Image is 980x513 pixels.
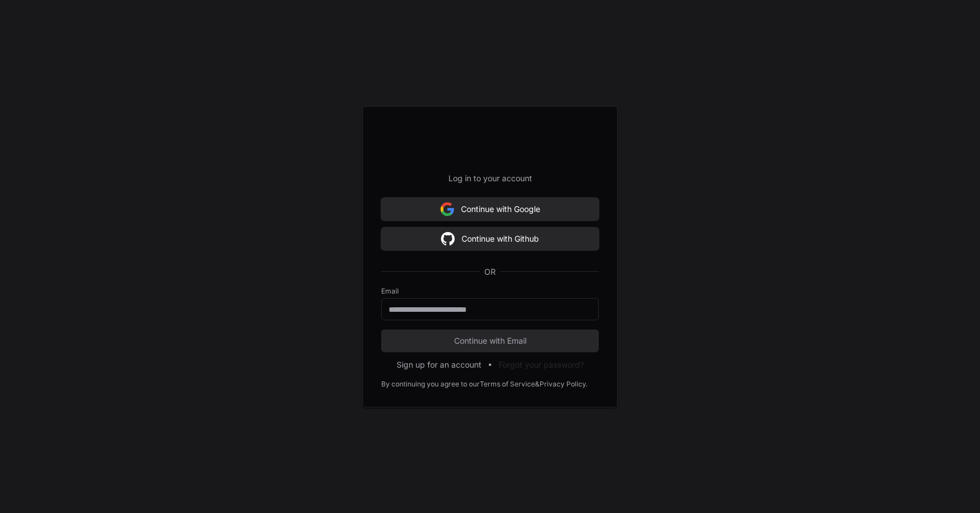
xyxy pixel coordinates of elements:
[381,173,599,184] p: Log in to your account
[535,380,540,389] div: &
[540,380,587,389] a: Privacy Policy.
[499,359,584,370] button: Forgot your password?
[440,198,454,221] img: Sign in with google
[381,227,599,250] button: Continue with Github
[381,287,599,296] label: Email
[381,335,599,347] span: Continue with Email
[480,380,535,389] a: Terms of Service
[381,198,599,221] button: Continue with Google
[397,359,481,370] button: Sign up for an account
[480,266,500,278] span: OR
[441,227,455,250] img: Sign in with google
[381,380,480,389] div: By continuing you agree to our
[381,329,599,352] button: Continue with Email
